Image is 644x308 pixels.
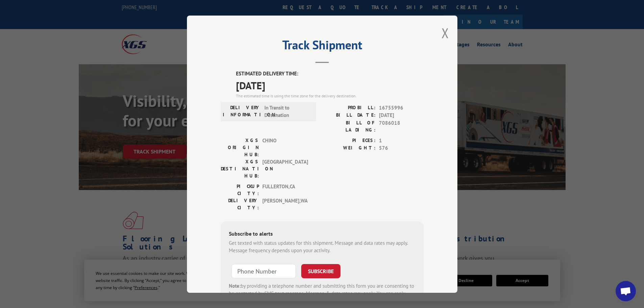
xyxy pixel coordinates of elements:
[442,24,449,42] button: Close modal
[322,119,376,133] label: BILL OF LADING:
[236,70,424,78] label: ESTIMATED DELIVERY TIME:
[262,158,308,179] span: [GEOGRAPHIC_DATA]
[322,137,376,144] label: PIECES:
[229,282,415,305] div: by providing a telephone number and submitting this form you are consenting to be contacted by SM...
[262,183,308,197] span: FULLERTON , CA
[232,264,296,278] input: Phone Number
[379,104,424,112] span: 16755996
[236,93,424,99] div: The estimated time is using the time zone for the delivery destination.
[221,40,424,53] h2: Track Shipment
[379,112,424,119] span: [DATE]
[379,137,424,144] span: 1
[221,137,259,158] label: XGS ORIGIN HUB:
[616,281,636,301] div: Open chat
[229,239,415,254] div: Get texted with status updates for this shipment. Message and data rates may apply. Message frequ...
[379,119,424,133] span: 7086018
[221,197,259,211] label: DELIVERY CITY:
[379,144,424,152] span: 576
[236,77,424,93] span: [DATE]
[322,112,376,119] label: BILL DATE:
[322,144,376,152] label: WEIGHT:
[262,137,308,158] span: CHINO
[229,229,415,239] div: Subscribe to alerts
[221,158,259,179] label: XGS DESTINATION HUB:
[221,183,259,197] label: PICKUP CITY:
[229,282,241,289] strong: Note:
[262,197,308,211] span: [PERSON_NAME] , WA
[223,104,261,119] label: DELIVERY INFORMATION:
[264,104,310,119] span: In Transit to Destination
[322,104,376,112] label: PROBILL:
[301,264,340,278] button: SUBSCRIBE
